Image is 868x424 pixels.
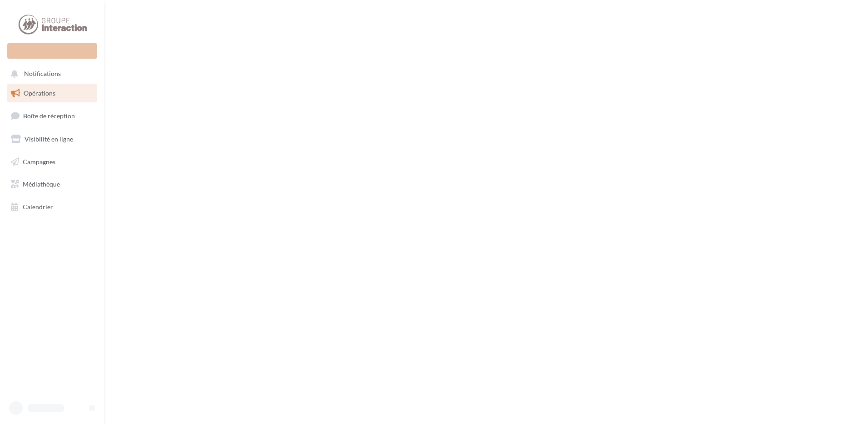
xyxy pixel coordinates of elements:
[7,43,97,59] div: Nouvelle campagne
[5,152,99,172] a: Campagnes
[5,197,99,217] a: Calendrier
[24,89,55,97] span: Opérations
[24,70,61,78] span: Notifications
[5,130,99,149] a: Visibilité en ligne
[23,157,55,165] span: Campagnes
[23,203,53,211] span: Calendrier
[23,180,60,188] span: Médiathèque
[5,175,99,194] a: Médiathèque
[25,135,73,143] span: Visibilité en ligne
[5,106,99,126] a: Boîte de réception
[23,112,75,120] span: Boîte de réception
[5,84,99,103] a: Opérations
